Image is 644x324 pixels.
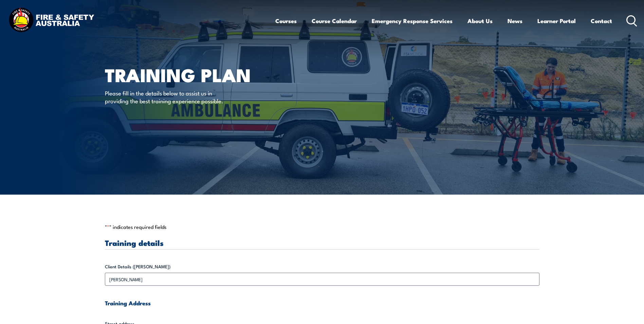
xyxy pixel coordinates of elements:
[105,67,273,83] h1: Training plan
[105,89,229,105] p: Please fill in the details below to assist us in providing the best training experience possible.
[508,12,522,30] a: News
[372,12,453,30] a: Emergency Response Services
[105,299,539,307] h4: Training Address
[105,239,539,247] h3: Training details
[105,263,539,270] label: Client Details ([PERSON_NAME])
[591,12,612,30] a: Contact
[467,12,493,30] a: About Us
[312,12,357,30] a: Course Calendar
[537,12,576,30] a: Learner Portal
[105,223,539,230] p: " " indicates required fields
[275,12,297,30] a: Courses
